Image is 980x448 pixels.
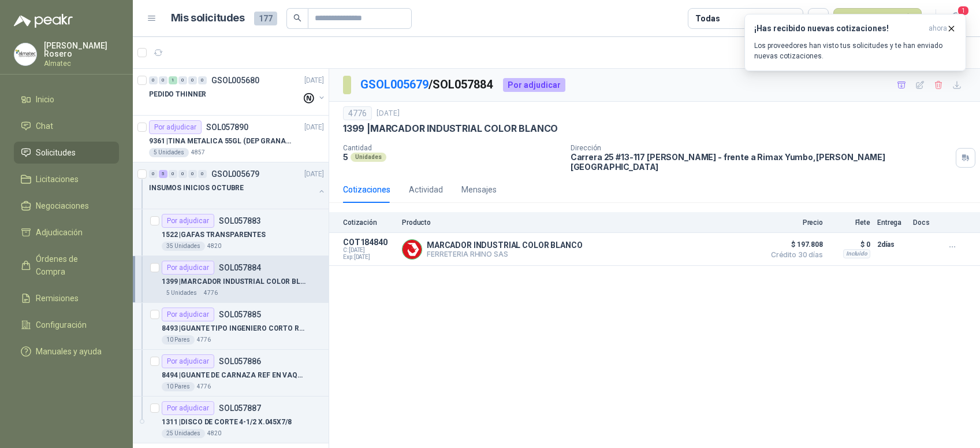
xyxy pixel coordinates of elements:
[843,249,870,258] div: Incluido
[149,183,244,194] p: INSUMOS INICIOS OCTUBRE
[36,292,79,305] span: Remisiones
[754,24,924,34] h3: ¡Has recibido nuevas cotizaciones!
[830,219,870,227] p: Flete
[169,170,177,178] div: 0
[913,219,936,227] p: Docs
[188,170,197,178] div: 0
[171,10,245,27] h1: Mis solicitudes
[754,40,956,61] p: Los proveedores han visto tus solicitudes y te han enviado nuevas cotizaciones.
[929,24,947,34] span: ahora
[427,240,583,250] p: MARCADOR INDUSTRIAL COLOR BLANCO
[402,219,758,227] p: Producto
[169,76,177,84] div: 1
[343,152,348,162] p: 5
[198,76,207,84] div: 0
[162,323,305,334] p: 8493 | GUANTE TIPO INGENIERO CORTO REFORZADO
[14,314,119,336] a: Configuración
[219,217,261,225] p: SOL057883
[219,404,261,412] p: SOL057887
[36,146,76,159] span: Solicitudes
[149,148,189,157] div: 5 Unidades
[409,183,443,196] div: Actividad
[36,173,79,186] span: Licitaciones
[503,78,565,92] div: Por adjudicar
[765,238,823,251] span: $ 197.808
[461,183,497,196] div: Mensajes
[304,75,324,86] p: [DATE]
[204,288,218,298] p: 4776
[207,429,221,438] p: 4820
[957,5,970,16] span: 1
[14,115,119,137] a: Chat
[14,88,119,110] a: Inicio
[149,76,158,84] div: 0
[833,8,922,29] button: Nueva solicitud
[162,276,305,287] p: 1399 | MARCADOR INDUSTRIAL COLOR BLANCO
[162,242,205,251] div: 35 Unidades
[188,76,197,84] div: 0
[877,238,906,251] p: 2 días
[304,122,324,133] p: [DATE]
[14,142,119,164] a: Solicitudes
[14,248,119,283] a: Órdenes de Compra
[571,144,951,152] p: Dirección
[211,170,259,178] p: GSOL005679
[427,250,583,258] p: FERRETERIA RHINO SAS
[149,89,206,100] p: PEDIDO THINNER
[36,345,102,358] span: Manuales y ayuda
[149,170,158,178] div: 0
[162,229,266,240] p: 1522 | GAFAS TRANSPARENTES
[162,308,214,321] div: Por adjudicar
[744,14,966,71] button: ¡Has recibido nuevas cotizaciones!ahora Los proveedores han visto tus solicitudes y te han enviad...
[162,401,214,415] div: Por adjudicar
[178,170,187,178] div: 0
[360,77,428,91] a: GSOL005679
[207,242,221,251] p: 4820
[14,43,36,65] img: Company Logo
[162,429,205,438] div: 25 Unidades
[198,170,207,178] div: 0
[159,76,167,84] div: 0
[149,136,293,147] p: 9361 | TINA METALICA 55GL (DEP GRANALLA) CON TAPA
[162,417,292,428] p: 1311 | DISCO DE CORTE 4-1/2 X.045X7/8
[36,120,53,132] span: Chat
[695,12,720,25] div: Todas
[403,240,422,259] img: Company Logo
[162,354,214,368] div: Por adjudicar
[197,382,211,391] p: 4776
[162,370,305,381] p: 8494 | GUANTE DE CARNAZA REF EN VAQUETA LARGO
[206,123,248,131] p: SOL057890
[14,168,119,190] a: Licitaciones
[162,214,214,228] div: Por adjudicar
[343,238,395,247] p: COT184840
[149,73,326,110] a: 0 0 1 0 0 0 GSOL005680[DATE] PEDIDO THINNER
[343,247,395,254] span: C: [DATE]
[133,303,329,350] a: Por adjudicarSOL0578858493 |GUANTE TIPO INGENIERO CORTO REFORZADO10 Pares4776
[219,357,261,365] p: SOL057886
[219,264,261,272] p: SOL057884
[191,148,205,157] p: 4857
[44,42,119,58] p: [PERSON_NAME] Rosero
[765,219,823,227] p: Precio
[162,335,195,345] div: 10 Pares
[14,195,119,217] a: Negociaciones
[343,219,395,227] p: Cotización
[149,167,326,204] a: 0 5 0 0 0 0 GSOL005679[DATE] INSUMOS INICIOS OCTUBRE
[877,219,906,227] p: Entrega
[343,123,558,135] p: 1399 | MARCADOR INDUSTRIAL COLOR BLANCO
[133,256,329,303] a: Por adjudicarSOL0578841399 |MARCADOR INDUSTRIAL COLOR BLANCO5 Unidades4776
[36,319,87,331] span: Configuración
[178,76,187,84] div: 0
[44,60,119,67] p: Almatec
[211,76,259,84] p: GSOL005680
[14,14,73,28] img: Logo peakr
[830,238,870,251] p: $ 0
[159,170,167,178] div: 5
[254,12,277,25] span: 177
[14,287,119,309] a: Remisiones
[36,93,54,106] span: Inicio
[36,253,108,278] span: Órdenes de Compra
[36,226,83,239] span: Adjudicación
[343,144,561,152] p: Cantidad
[360,76,494,94] p: / SOL057884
